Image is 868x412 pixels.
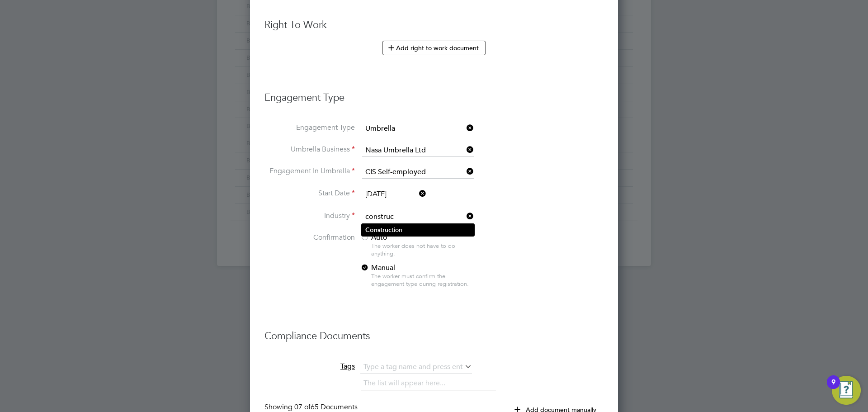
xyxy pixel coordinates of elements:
button: Open Resource Center, 9 new notifications [832,376,861,405]
label: Start Date [264,189,355,198]
input: Search for... [362,166,474,179]
h3: Engagement Type [264,82,604,104]
span: Tags [340,362,355,371]
b: Construc [365,226,392,234]
input: Select one [362,123,474,135]
span: 65 Documents [294,403,358,412]
span: Auto [360,233,387,242]
label: Confirmation [264,233,355,242]
li: The list will appear here... [363,377,449,389]
span: Manual [360,263,395,272]
input: Type a tag name and press enter [360,360,472,374]
label: Umbrella Business [264,145,355,154]
input: Select one [362,188,426,201]
li: tion [362,224,474,236]
span: 07 of [294,403,311,412]
label: Engagement Type [264,123,355,133]
button: Add right to work document [382,41,486,55]
input: Search for... [362,144,474,157]
h3: Right To Work [264,19,604,32]
label: Industry [264,211,355,221]
div: The worker must confirm the engagement type during registration. [371,273,473,288]
input: Search for... [362,210,474,224]
div: The worker does not have to do anything. [371,242,473,258]
h3: Compliance Documents [264,321,604,343]
div: Showing [264,403,359,412]
label: Engagement In Umbrella [264,166,355,176]
div: 9 [831,382,835,394]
